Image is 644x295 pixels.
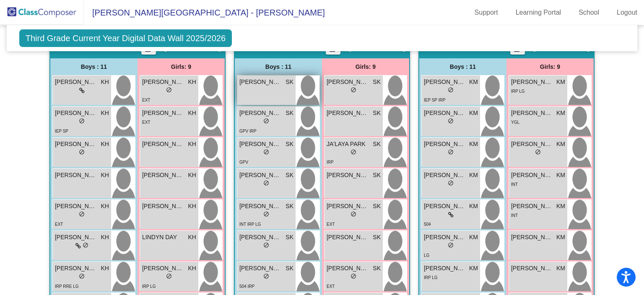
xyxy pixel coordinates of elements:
[373,233,381,242] span: SK
[239,171,281,180] span: [PERSON_NAME] [PERSON_NAME]
[556,171,565,180] span: KM
[55,222,63,227] span: EXT
[263,180,269,186] span: do_not_disturb_alt
[188,109,196,117] span: KH
[469,171,478,180] span: KM
[448,118,454,124] span: do_not_disturb_alt
[101,202,109,211] span: KH
[138,58,225,75] div: Girls: 9
[79,273,85,279] span: do_not_disturb_alt
[83,242,88,248] span: do_not_disturb_alt
[142,120,150,125] span: EXT
[142,140,184,149] span: [PERSON_NAME]
[373,171,381,180] span: SK
[286,140,293,149] span: SK
[424,275,438,280] span: IRP LG
[535,149,541,155] span: do_not_disturb_alt
[511,109,553,117] span: [PERSON_NAME]
[79,118,85,124] span: do_not_disturb_alt
[55,284,79,289] span: IRP RRE LG
[19,29,232,47] span: Third Grade Current Year Digital Data Wall 2025/2026
[55,171,97,180] span: [PERSON_NAME]
[511,78,553,86] span: [PERSON_NAME]
[469,78,478,86] span: KM
[373,78,381,86] span: SK
[351,87,356,93] span: do_not_disturb_alt
[286,78,293,86] span: SK
[286,171,293,180] span: SK
[239,222,261,227] span: INT IRP LG
[239,284,254,289] span: 504 IRP
[424,109,466,117] span: [PERSON_NAME]
[424,233,466,242] span: [PERSON_NAME]
[469,264,478,273] span: KM
[326,42,340,55] button: Print Students Details
[556,140,565,149] span: KM
[424,202,466,211] span: [PERSON_NAME]
[469,233,478,242] span: KM
[469,140,478,149] span: KM
[142,98,150,102] span: EXT
[166,87,172,93] span: do_not_disturb_alt
[188,171,196,180] span: KH
[424,264,466,273] span: [PERSON_NAME]
[142,171,184,180] span: [PERSON_NAME]
[327,160,334,164] span: IRP
[166,273,172,279] span: do_not_disturb_alt
[55,129,68,133] span: IEP SP
[351,149,356,155] span: do_not_disturb_alt
[511,182,518,187] span: INT
[235,58,322,75] div: Boys : 11
[511,120,519,125] span: YGL
[263,149,269,155] span: do_not_disturb_alt
[327,109,369,117] span: [PERSON_NAME]
[373,140,381,149] span: SK
[188,202,196,211] span: KH
[239,160,248,164] span: GPV
[351,211,356,217] span: do_not_disturb_alt
[101,78,109,86] span: KH
[263,273,269,279] span: do_not_disturb_alt
[511,264,553,273] span: [PERSON_NAME]
[327,264,369,273] span: [PERSON_NAME]
[142,78,184,86] span: [PERSON_NAME]
[511,213,518,218] span: INT
[556,109,565,117] span: KM
[55,233,97,242] span: [PERSON_NAME]
[469,109,478,117] span: KM
[448,149,454,155] span: do_not_disturb_alt
[327,233,369,242] span: [PERSON_NAME]
[511,140,553,149] span: [PERSON_NAME]
[373,109,381,117] span: SK
[448,180,454,186] span: do_not_disturb_alt
[263,211,269,217] span: do_not_disturb_alt
[506,58,594,75] div: Girls: 9
[327,222,335,227] span: EXT
[424,171,466,180] span: [PERSON_NAME]
[263,118,269,124] span: do_not_disturb_alt
[239,109,281,117] span: [PERSON_NAME]
[239,264,281,273] span: [PERSON_NAME]
[101,233,109,242] span: KH
[511,171,553,180] span: [PERSON_NAME]
[424,140,466,149] span: [PERSON_NAME]
[509,6,568,19] a: Learning Portal
[55,202,97,211] span: [PERSON_NAME] [PERSON_NAME]
[327,171,369,180] span: [PERSON_NAME]
[188,233,196,242] span: KH
[373,264,381,273] span: SK
[510,42,525,55] button: Print Students Details
[327,140,369,149] span: JA'LAYA PARK
[239,129,257,133] span: GPV IRP
[239,202,281,211] span: [PERSON_NAME]
[511,202,553,211] span: [PERSON_NAME]
[373,202,381,211] span: SK
[239,140,281,149] span: [PERSON_NAME]
[188,140,196,149] span: KH
[142,264,184,273] span: [PERSON_NAME]
[286,264,293,273] span: SK
[424,222,431,227] span: 504
[511,233,553,242] span: [PERSON_NAME] [PERSON_NAME]
[55,264,97,273] span: [PERSON_NAME]
[469,202,478,211] span: KM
